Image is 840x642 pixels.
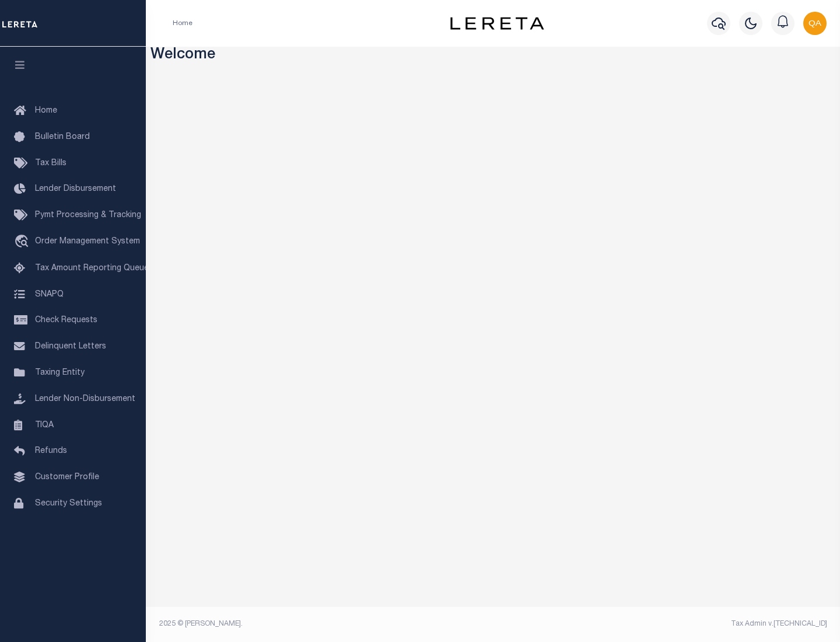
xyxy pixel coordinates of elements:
span: TIQA [35,421,54,429]
span: Taxing Entity [35,369,85,377]
img: svg+xml;base64,PHN2ZyB4bWxucz0iaHR0cDovL3d3dy53My5vcmcvMjAwMC9zdmciIHBvaW50ZXItZXZlbnRzPSJub25lIi... [803,12,827,35]
div: 2025 © [PERSON_NAME]. [150,619,494,629]
span: Refunds [35,447,67,455]
img: logo-dark.svg [450,17,544,30]
div: Tax Admin v.[TECHNICAL_ID] [502,619,827,629]
span: Customer Profile [35,473,99,481]
i: travel_explore [14,235,33,250]
li: Home [173,18,192,29]
span: Delinquent Letters [35,343,106,351]
span: Order Management System [35,238,140,246]
span: Home [35,107,57,115]
span: SNAPQ [35,290,64,298]
h3: Welcome [150,47,836,65]
span: Pymt Processing & Tracking [35,211,141,219]
span: Security Settings [35,500,102,508]
span: Lender Disbursement [35,185,116,193]
span: Check Requests [35,316,97,325]
span: Tax Amount Reporting Queue [35,264,149,273]
span: Lender Non-Disbursement [35,395,135,403]
span: Tax Bills [35,159,66,168]
span: Bulletin Board [35,133,90,141]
